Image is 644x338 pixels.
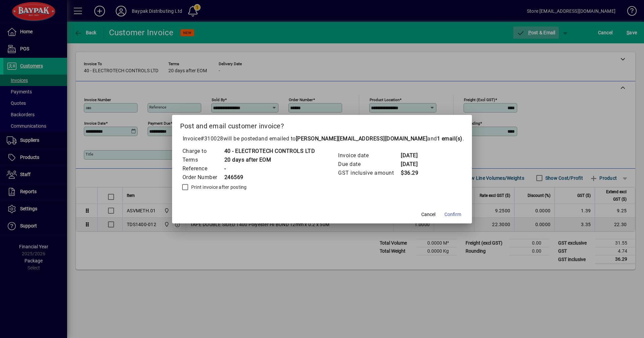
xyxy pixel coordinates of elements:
[421,211,435,218] span: Cancel
[172,115,472,134] h2: Post and email customer invoice?
[182,147,224,156] td: Charge to
[442,209,464,221] button: Confirm
[437,135,463,142] b: 1 email(s)
[400,151,427,160] td: [DATE]
[338,169,400,177] td: GST inclusive amount
[258,135,463,142] span: and emailed to
[338,151,400,160] td: Invoice date
[201,135,223,142] span: #310028
[338,160,400,169] td: Due date
[224,173,315,182] td: 246569
[180,135,464,143] p: Invoice will be posted .
[224,147,315,156] td: 40 - ELECTROTECH CONTROLS LTD
[182,173,224,182] td: Order Number
[182,164,224,173] td: Reference
[400,169,427,177] td: $36.29
[190,184,247,191] label: Print invoice after posting
[224,156,315,164] td: 20 days after EOM
[224,164,315,173] td: -
[182,156,224,164] td: Terms
[400,160,427,169] td: [DATE]
[418,209,439,221] button: Cancel
[296,135,428,142] b: [PERSON_NAME][EMAIL_ADDRESS][DOMAIN_NAME]
[444,211,461,218] span: Confirm
[427,135,463,142] span: and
